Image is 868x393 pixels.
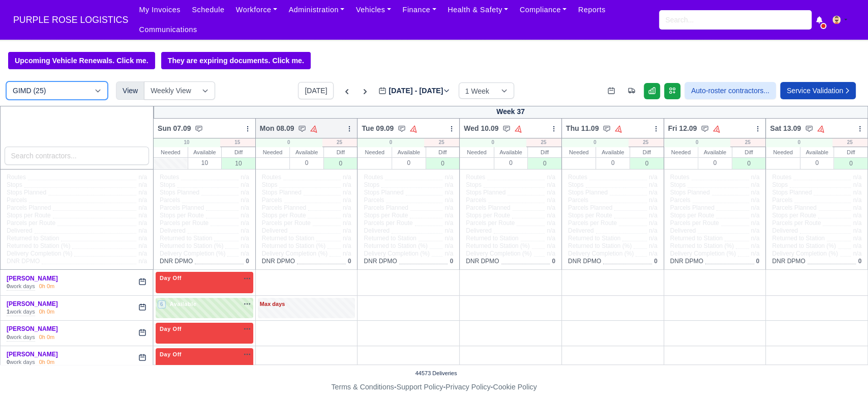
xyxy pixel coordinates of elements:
div: Needed [460,147,494,157]
div: Chat Widget [685,275,868,393]
span: Routes [262,174,281,181]
strong: 0 [7,359,10,365]
div: Week 37 [154,106,868,119]
span: n/a [138,212,147,219]
span: Routes [466,174,485,181]
span: Parcels [772,196,792,204]
span: Sat 13.09 [770,123,801,133]
span: Delivery Completion (%) [160,250,225,258]
span: 0 [654,258,657,265]
span: n/a [649,235,657,242]
div: Diff [834,147,867,157]
span: Delivery Completion (%) [772,250,837,258]
div: Diff [426,147,460,157]
span: Stops Planned [568,189,608,196]
a: [PERSON_NAME] [7,325,58,332]
span: n/a [138,219,147,227]
span: n/a [649,212,657,219]
span: Parcels [7,196,27,204]
span: Returned to Station (%) [160,242,223,250]
span: Delivery Completion (%) [568,250,634,258]
span: n/a [751,174,760,181]
span: Stops per Route [568,212,612,219]
div: Available [290,147,323,157]
span: n/a [751,189,760,196]
span: n/a [138,204,147,211]
div: 0 [357,138,424,147]
span: n/a [751,196,760,204]
span: 44573 Deliveries [415,369,457,377]
span: DNR DPMO [7,258,40,265]
span: Returned to Station (%) [466,242,529,250]
span: n/a [241,189,249,196]
a: [PERSON_NAME] [7,300,58,307]
span: n/a [547,242,555,249]
div: Available [698,147,732,157]
span: n/a [241,204,249,211]
div: - - - [144,381,724,393]
span: Fri 12.09 [668,123,697,133]
div: 0 [562,138,628,147]
div: Available [188,147,222,157]
span: Stops per Route [466,212,510,219]
span: Delivery Completion (%) [262,250,327,258]
div: Needed [256,147,290,157]
strong: 1 [7,308,10,315]
a: Terms & Conditions [331,383,394,391]
span: Delivered [262,227,288,235]
span: Parcels Planned [772,204,816,212]
span: n/a [444,196,453,204]
span: Delivered [670,227,696,235]
div: 0 [426,157,460,169]
div: work days [7,308,35,316]
span: Returned to Station [7,235,59,242]
span: Routes [7,174,26,181]
div: Available [596,147,630,157]
span: 6 [158,300,166,308]
span: Delivered [7,227,33,235]
span: Returned to Station [262,235,314,242]
span: n/a [138,242,147,249]
span: Stops Planned [772,189,812,196]
div: 0h 0m [39,308,55,316]
span: n/a [649,227,657,234]
span: n/a [444,250,453,257]
div: Diff [324,147,357,157]
a: Cookie Policy [493,383,536,391]
span: DNR DPMO [466,258,499,265]
span: n/a [444,212,453,219]
div: Diff [630,147,664,157]
span: Parcels Planned [7,204,51,212]
span: n/a [751,219,760,227]
div: 0 [732,157,766,169]
span: Parcels per Route [262,219,311,227]
span: Stops [262,181,278,189]
span: n/a [649,196,657,204]
div: Needed [562,147,596,157]
span: n/a [444,174,453,181]
div: 0 [664,138,730,147]
span: n/a [138,196,147,204]
span: n/a [343,242,351,249]
div: 0 [392,157,426,168]
span: Day Off [158,351,184,358]
span: n/a [138,250,147,257]
span: n/a [547,235,555,242]
span: PURPLE ROSE LOGISTICS [8,10,133,30]
span: Delivered [160,227,186,235]
span: n/a [649,242,657,249]
span: Parcels per Route [772,219,821,227]
div: 25 [832,138,867,147]
label: [DATE] - [DATE] [378,85,450,97]
span: Parcels Planned [160,204,204,212]
span: n/a [853,204,861,211]
div: 0h 0m [39,283,55,291]
div: Needed [766,147,800,157]
span: n/a [241,227,249,234]
span: Parcels Planned [466,204,510,212]
span: n/a [343,189,351,196]
span: Stops Planned [466,189,505,196]
span: n/a [853,212,861,219]
span: Thu 11.09 [566,123,599,133]
strong: 0 [7,334,10,340]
